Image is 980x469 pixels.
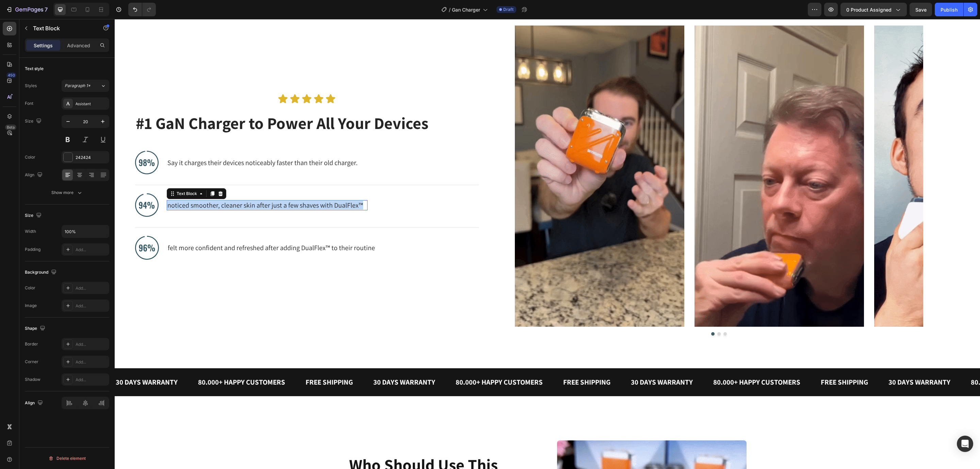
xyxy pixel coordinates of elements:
[25,376,40,383] div: Shadow
[935,3,963,16] button: Publish
[25,154,35,160] div: Color
[67,42,90,49] p: Advanced
[957,436,973,452] div: Open Intercom Messenger
[25,303,37,309] div: Image
[259,357,321,370] p: 30 DAYS WARRANTY
[76,377,108,383] div: Add...
[516,357,578,370] p: 30 DAYS WARRANTY
[25,117,43,126] div: Size
[76,359,108,365] div: Add...
[448,357,496,370] p: FREE SHIPPING
[76,285,108,291] div: Add...
[609,313,612,317] button: Dot
[51,189,83,196] div: Show more
[25,324,47,333] div: Shape
[25,285,35,291] div: Color
[33,24,91,32] p: Text Block
[5,125,16,130] div: Beta
[25,268,58,277] div: Background
[503,6,513,13] span: Draft
[76,341,108,347] div: Add...
[3,3,51,16] button: 7
[599,357,686,370] p: 80.000+ HAPPY CUSTOMERS
[25,66,44,72] div: Text style
[62,80,109,92] button: Paragraph 1*
[25,228,36,234] div: Width
[76,155,108,161] div: 242424
[83,357,170,370] p: 80.000+ HAPPY CUSTOMERS
[856,357,943,370] p: 80.000+ HAPPY CUSTOMERS
[65,83,91,89] span: Paragraph 1*
[62,225,109,238] input: Auto
[45,5,48,14] p: 7
[341,357,428,370] p: 80.000+ HAPPY CUSTOMERS
[706,357,753,370] p: FREE SHIPPING
[115,19,980,469] iframe: Design area
[76,247,108,253] div: Add...
[597,313,600,317] button: Dot
[910,3,932,16] button: Save
[846,6,892,13] span: 0 product assigned
[941,6,958,13] div: Publish
[25,211,43,220] div: Size
[25,359,38,365] div: Corner
[25,246,40,253] div: Padding
[25,171,44,180] div: Align
[449,6,451,13] span: /
[452,6,480,13] span: Gan Charger
[25,453,109,464] button: Delete element
[76,303,108,309] div: Add...
[759,6,929,308] img: gempages_498748544581108509-872f9951-4bb2-4b86-8f52-6956c6ea4c57.webp
[34,42,53,49] p: Settings
[25,341,38,347] div: Border
[915,7,927,13] span: Save
[128,3,156,16] div: Undo/Redo
[25,399,44,408] div: Align
[25,187,109,199] button: Show more
[1,357,63,370] p: 30 DAYS WARRANTY
[191,357,238,370] p: FREE SHIPPING
[774,357,836,370] p: 30 DAYS WARRANTY
[25,83,37,89] div: Styles
[76,101,108,107] div: Assistant
[840,3,907,16] button: 0 product assigned
[603,313,606,317] button: Dot
[25,100,33,107] div: Font
[48,454,86,463] div: Delete element
[6,72,16,78] div: 450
